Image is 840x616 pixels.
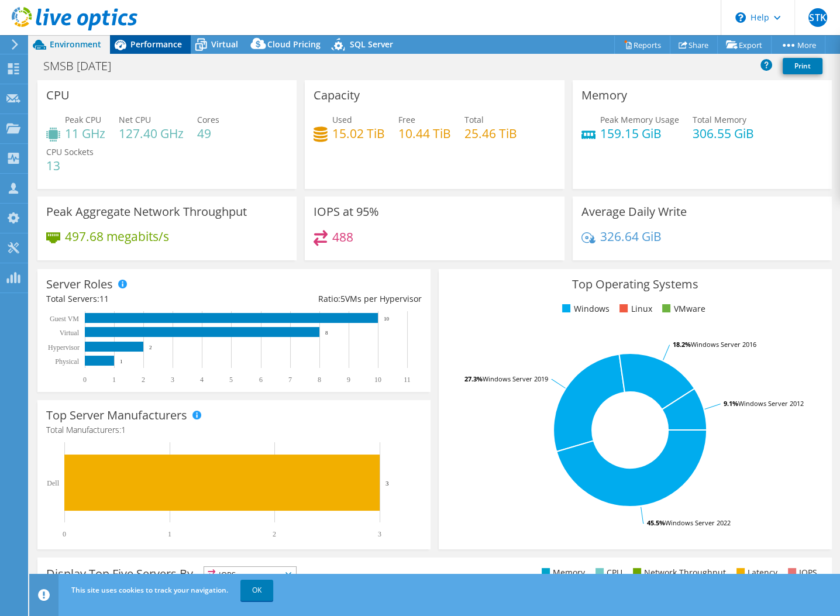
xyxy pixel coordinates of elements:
[63,530,66,538] text: 0
[65,127,105,140] h4: 11 GHz
[785,566,817,579] li: IOPS
[593,566,622,579] li: CPU
[65,114,101,125] span: Peak CPU
[119,114,151,125] span: Net CPU
[71,585,228,595] span: This site uses cookies to track your navigation.
[314,205,379,218] h3: IOPS at 95%
[60,329,80,337] text: Virtual
[273,530,276,538] text: 2
[464,127,517,140] h4: 25.46 TiB
[559,302,609,315] li: Windows
[332,114,352,125] span: Used
[197,114,219,125] span: Cores
[673,340,691,349] tspan: 18.2%
[600,127,679,140] h4: 159.15 GiB
[200,376,204,384] text: 4
[46,89,70,102] h3: CPU
[50,39,101,50] span: Environment
[464,114,484,125] span: Total
[48,343,80,352] text: Hypervisor
[55,357,79,366] text: Physical
[168,530,171,538] text: 1
[112,376,116,384] text: 1
[211,39,238,50] span: Virtual
[384,316,390,322] text: 10
[738,399,804,408] tspan: Windows Server 2012
[46,159,94,172] h4: 13
[735,12,746,23] svg: \n
[332,127,385,140] h4: 15.02 TiB
[659,302,705,315] li: VMware
[46,409,187,422] h3: Top Server Manufacturers
[259,376,263,384] text: 6
[325,330,328,336] text: 8
[119,127,184,140] h4: 127.40 GHz
[332,230,353,243] h4: 488
[46,146,94,157] span: CPU Sockets
[647,518,665,527] tspan: 45.5%
[46,292,234,305] div: Total Servers:
[670,36,718,54] a: Share
[288,376,292,384] text: 7
[783,58,822,74] a: Print
[46,278,113,291] h3: Server Roles
[483,374,548,383] tspan: Windows Server 2019
[350,39,393,50] span: SQL Server
[46,205,247,218] h3: Peak Aggregate Network Throughput
[464,374,483,383] tspan: 27.3%
[171,376,174,384] text: 3
[130,39,182,50] span: Performance
[149,345,152,350] text: 2
[121,424,126,435] span: 1
[378,530,381,538] text: 3
[65,230,169,243] h4: 497.68 megabits/s
[691,340,756,349] tspan: Windows Server 2016
[665,518,731,527] tspan: Windows Server 2022
[318,376,321,384] text: 8
[47,479,59,487] text: Dell
[240,580,273,601] a: OK
[693,127,754,140] h4: 306.55 GiB
[398,114,415,125] span: Free
[234,292,422,305] div: Ratio: VMs per Hypervisor
[614,36,670,54] a: Reports
[314,89,360,102] h3: Capacity
[50,315,79,323] text: Guest VM
[808,8,827,27] span: STK
[385,480,389,487] text: 3
[229,376,233,384] text: 5
[340,293,345,304] span: 5
[142,376,145,384] text: 2
[204,567,296,581] span: IOPS
[581,205,687,218] h3: Average Daily Write
[447,278,823,291] h3: Top Operating Systems
[617,302,652,315] li: Linux
[347,376,350,384] text: 9
[724,399,738,408] tspan: 9.1%
[717,36,772,54] a: Export
[267,39,321,50] span: Cloud Pricing
[630,566,726,579] li: Network Throughput
[374,376,381,384] text: 10
[600,230,662,243] h4: 326.64 GiB
[197,127,219,140] h4: 49
[404,376,411,384] text: 11
[38,60,129,73] h1: SMSB [DATE]
[734,566,777,579] li: Latency
[398,127,451,140] h4: 10.44 TiB
[600,114,679,125] span: Peak Memory Usage
[46,424,422,436] h4: Total Manufacturers:
[120,359,123,364] text: 1
[771,36,825,54] a: More
[99,293,109,304] span: 11
[539,566,585,579] li: Memory
[581,89,627,102] h3: Memory
[693,114,746,125] span: Total Memory
[83,376,87,384] text: 0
